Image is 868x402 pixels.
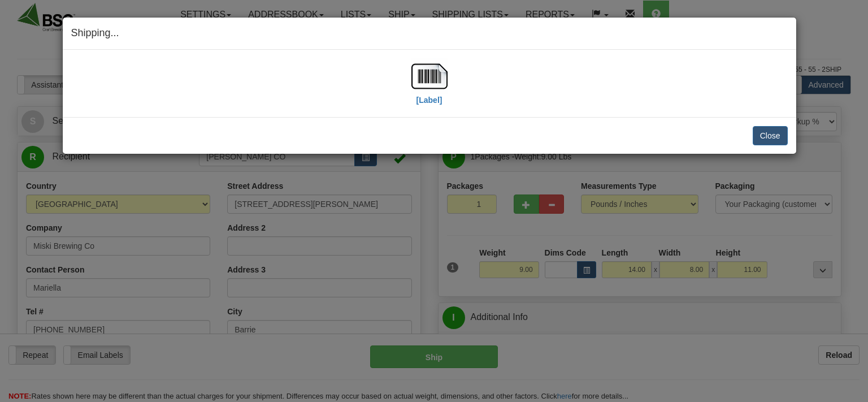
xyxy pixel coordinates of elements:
label: [Label] [416,94,442,106]
span: Shipping... [71,27,119,38]
img: barcode.jpg [411,58,448,94]
a: [Label] [411,71,448,104]
button: Close [753,126,788,145]
iframe: chat widget [842,143,867,258]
